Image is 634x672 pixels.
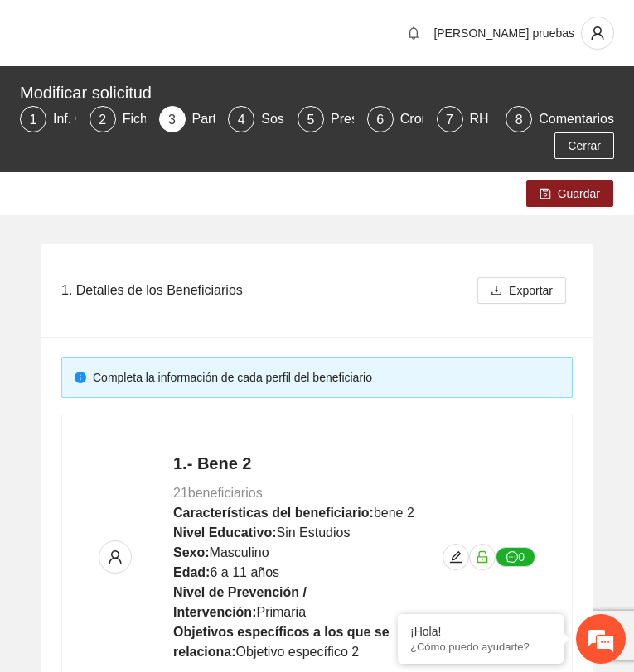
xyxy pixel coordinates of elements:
[256,605,306,619] span: Primaria
[496,547,535,567] button: message0
[30,113,37,127] span: 1
[173,585,307,619] strong: Nivel de Prevención / Intervención:
[173,506,374,520] strong: Características del beneficiario:
[469,544,496,570] button: unlock
[506,106,614,132] div: 8Comentarios
[446,113,453,127] span: 7
[433,26,574,40] span: [PERSON_NAME] pruebas
[401,26,426,40] span: bell
[307,113,315,127] span: 5
[159,106,215,132] div: 3Participantes
[374,506,414,520] span: bene 2
[331,106,419,132] div: Presupuesto
[410,641,551,653] p: ¿Cómo puedo ayudarte?
[210,545,269,559] span: Masculino
[539,106,614,132] div: Comentarios
[470,106,587,132] div: RH y Consultores
[75,372,86,383] span: info-circle
[173,526,276,540] strong: Nivel Educativo:
[261,106,357,132] div: Sostenibilidad
[173,565,210,579] strong: Edad:
[554,132,614,159] button: Cerrar
[437,106,493,132] div: 7RH y Consultores
[506,551,518,564] span: message
[228,106,284,132] div: 4Sostenibilidad
[173,452,443,475] h4: 1.- Bene 2
[558,185,600,203] span: Guardar
[210,565,279,579] span: 6 a 11 años
[20,106,76,132] div: 1Inf. General
[491,285,502,298] span: download
[410,625,551,638] div: ¡Hola!
[53,106,136,132] div: Inf. General
[173,486,263,500] span: 21 beneficiarios
[568,137,601,155] span: Cerrar
[61,266,471,314] div: 1. Detalles de los Beneficiarios
[173,545,210,559] strong: Sexo:
[276,526,350,540] span: Sin Estudios
[581,17,614,50] button: user
[367,106,423,132] div: 6Cronograma
[93,368,559,386] div: Completa la información de cada perfil del beneficiario
[526,180,613,207] button: saveGuardar
[99,540,132,574] button: user
[477,277,566,304] button: downloadExportar
[443,544,469,570] button: edit
[168,113,176,127] span: 3
[20,79,604,106] div: Modificar solicitud
[582,26,613,41] span: user
[236,645,360,659] span: Objetivo específico 2
[192,106,283,132] div: Participantes
[400,106,487,132] div: Cronograma
[443,550,468,564] span: edit
[515,113,523,127] span: 8
[509,281,553,300] span: Exportar
[540,188,551,201] span: save
[99,550,131,564] span: user
[470,550,495,564] span: unlock
[298,106,354,132] div: 5Presupuesto
[400,20,427,46] button: bell
[238,113,245,127] span: 4
[90,106,146,132] div: 2Ficha T
[376,113,384,127] span: 6
[99,113,106,127] span: 2
[173,625,390,659] strong: Objetivos específicos a los que se relaciona:
[123,106,180,132] div: Ficha T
